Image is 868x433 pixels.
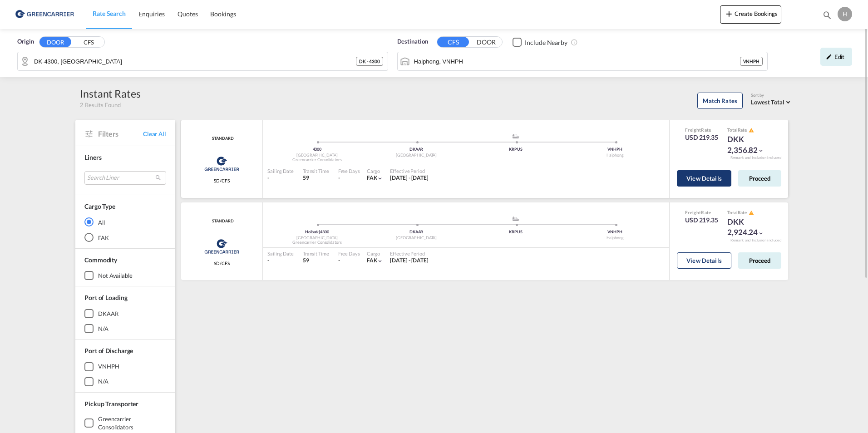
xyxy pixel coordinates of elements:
[565,235,665,241] div: Haiphong
[303,257,329,265] div: 59
[838,7,852,21] div: H
[724,238,788,243] div: Remark and Inclusion included
[84,347,133,354] span: Port of Discharge
[826,54,832,60] md-icon: icon-pencil
[390,174,429,182] div: 01 Sep 2025 - 31 Oct 2025
[84,153,101,161] span: Liners
[267,167,294,174] div: Sailing Date
[73,37,104,48] button: CFS
[267,235,367,241] div: [GEOGRAPHIC_DATA]
[14,4,75,25] img: b0b18ec08afe11efb1d4932555f5f09d.png
[677,252,731,269] button: View Details
[724,155,788,160] div: Remark and Inclusion included
[17,37,34,46] span: Origin
[685,133,718,142] div: USD 219.35
[84,324,166,333] md-checkbox: N/A
[367,229,466,235] div: DKAAR
[565,229,665,235] div: VNHPH
[510,134,521,138] md-icon: assets/icons/custom/ship-fill.svg
[267,174,294,182] div: -
[437,37,469,47] button: CFS
[751,98,784,106] span: Lowest Total
[697,93,743,109] button: Match Rates
[367,167,384,174] div: Cargo
[751,93,793,98] div: Sort by
[751,96,793,107] md-select: Select: Lowest Total
[738,252,781,269] button: Proceed
[80,101,121,109] span: 2 Results Found
[210,136,233,142] span: STANDARD
[740,57,763,66] div: VNHPH
[820,48,852,66] div: icon-pencilEdit
[525,38,567,47] div: Include Nearby
[84,415,166,431] md-checkbox: Greencarrier Consolidators
[565,153,665,158] div: Haiphong
[267,257,294,265] div: -
[267,240,367,246] div: Greencarrier Consolidators
[749,210,754,216] md-icon: icon-alert
[367,174,377,181] span: FAK
[210,218,233,224] span: STANDARD
[319,229,320,234] span: |
[377,175,383,182] md-icon: icon-chevron-down
[466,229,566,235] div: KRPUS
[84,233,166,242] md-radio-button: FAK
[313,147,322,152] span: 4300
[84,309,166,318] md-checkbox: DKAAR
[138,10,165,18] span: Enquiries
[748,127,754,133] button: icon-alert
[18,52,388,70] md-input-container: DK-4300, Kastrup
[267,157,367,163] div: Greencarrier Consolidators
[397,37,428,46] span: Destination
[513,37,567,47] md-checkbox: Checkbox No Ink
[320,229,329,234] span: 4300
[727,216,773,238] div: DKK 2,924.24
[685,127,718,133] div: Freight Rate
[390,174,429,181] span: [DATE] - [DATE]
[338,167,360,174] div: Free Days
[414,54,740,68] input: Search by Port
[34,54,356,68] input: Search by Door
[202,235,242,258] img: Greencarrier Consolidators
[685,209,718,216] div: Freight Rate
[84,400,138,408] span: Pickup Transporter
[565,147,665,153] div: VNHPH
[84,377,166,386] md-checkbox: N/A
[84,294,128,301] span: Port of Loading
[510,216,521,221] md-icon: assets/icons/custom/ship-fill.svg
[267,250,294,257] div: Sailing Date
[84,362,166,371] md-checkbox: VNHPH
[303,250,329,257] div: Transit Time
[470,37,502,48] button: DOOR
[338,257,340,265] div: -
[202,153,242,175] img: Greencarrier Consolidators
[305,229,320,234] span: Holbæk
[84,217,166,226] md-radio-button: All
[214,177,229,184] span: SD/CFS
[210,136,233,142] div: Contract / Rate Agreement / Tariff / Spot Pricing Reference Number: STANDARD
[39,37,71,47] button: DOOR
[822,10,832,24] div: icon-magnify
[727,127,773,134] div: Total Rate
[93,10,126,17] span: Rate Search
[98,377,108,385] div: N/A
[367,147,466,153] div: DKAAR
[98,325,108,333] div: N/A
[822,10,832,20] md-icon: icon-magnify
[466,147,566,153] div: KRPUS
[303,174,329,182] div: 59
[367,250,384,257] div: Cargo
[267,153,367,158] div: [GEOGRAPHIC_DATA]
[390,257,429,264] span: [DATE] - [DATE]
[359,58,380,64] span: DK - 4300
[143,130,166,138] span: Clear All
[84,202,115,211] div: Cargo Type
[80,86,141,101] div: Instant Rates
[749,128,754,133] md-icon: icon-alert
[398,52,768,70] md-input-container: Haiphong, VNHPH
[338,250,360,257] div: Free Days
[727,209,773,216] div: Total Rate
[390,167,429,174] div: Effective Period
[98,310,118,318] div: DKAAR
